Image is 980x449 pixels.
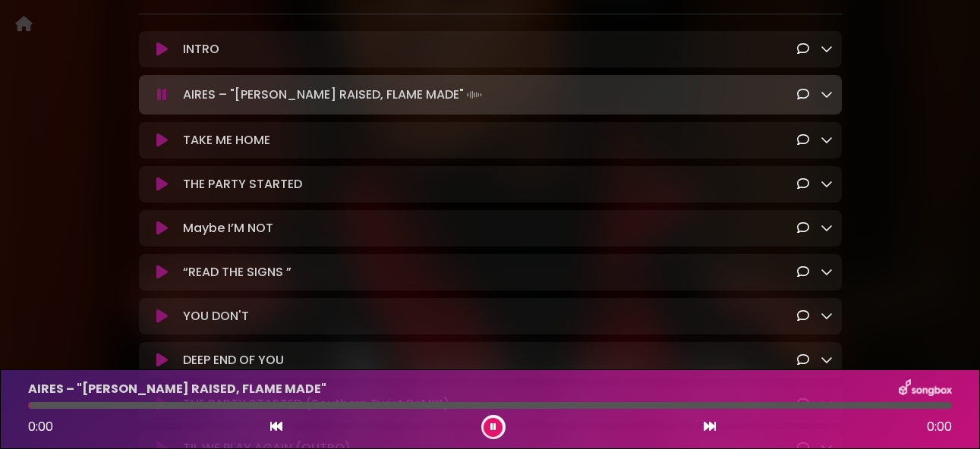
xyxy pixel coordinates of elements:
[183,263,291,281] p: “READ THE SIGNS ”
[28,380,326,398] p: AIRES – "[PERSON_NAME] RAISED, FLAME MADE"
[183,175,302,193] p: THE PARTY STARTED
[183,40,219,58] p: INTRO
[28,418,53,435] span: 0:00
[183,307,249,325] p: YOU DON'T
[183,131,270,149] p: TAKE ME HOME
[927,418,952,436] span: 0:00
[183,84,485,105] p: AIRES – "[PERSON_NAME] RAISED, FLAME MADE"
[183,351,284,369] p: DEEP END OF YOU
[464,84,485,105] img: waveform4.gif
[183,219,273,237] p: Maybe I’M NOT
[899,379,952,399] img: songbox-logo-white.png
